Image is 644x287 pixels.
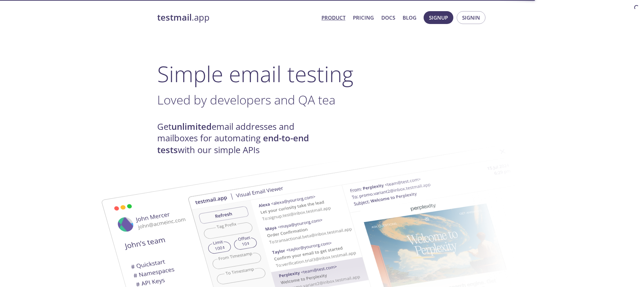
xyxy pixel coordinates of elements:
[429,13,448,22] span: Signup
[424,11,453,24] button: Signup
[157,11,192,23] strong: testmail
[157,91,335,108] span: Loved by developers and QA tea
[403,13,416,22] a: Blog
[157,132,309,156] strong: end-to-end tests
[157,61,487,87] h1: Simple email testing
[457,11,485,24] button: Signin
[321,13,345,22] a: Product
[353,13,374,22] a: Pricing
[462,13,480,22] span: Signin
[381,13,395,22] a: Docs
[157,121,322,156] h4: Get email addresses and mailboxes for automating with our simple APIs
[171,121,212,133] strong: unlimited
[157,12,316,23] a: testmail.app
